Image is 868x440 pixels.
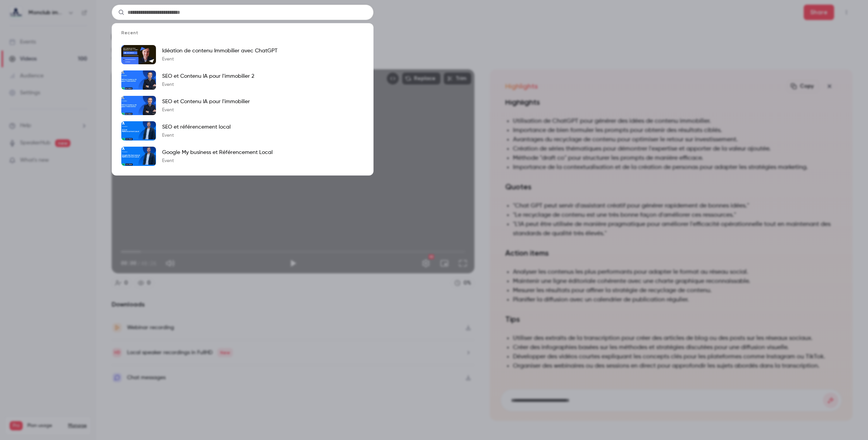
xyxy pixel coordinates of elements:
[162,123,231,131] p: SEO et référencement local
[121,45,156,64] img: Idéation de contenu Immobilier avec ChatGPT
[162,158,273,164] p: Event
[121,147,156,166] img: Google My business et Référencement Local
[162,82,254,88] p: Event
[162,47,278,55] p: Idéation de contenu Immobilier avec ChatGPT
[121,70,156,90] img: SEO et Contenu IA pour l'immobilier 2
[162,56,278,62] p: Event
[162,149,273,156] p: Google My business et Référencement Local
[162,132,231,139] p: Event
[162,107,250,113] p: Event
[162,98,250,105] p: SEO et Contenu IA pour l'immobilier
[112,30,373,42] li: Recent
[121,121,156,141] img: SEO et référencement local
[121,96,156,115] img: SEO et Contenu IA pour l'immobilier
[162,72,254,80] p: SEO et Contenu IA pour l'immobilier 2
